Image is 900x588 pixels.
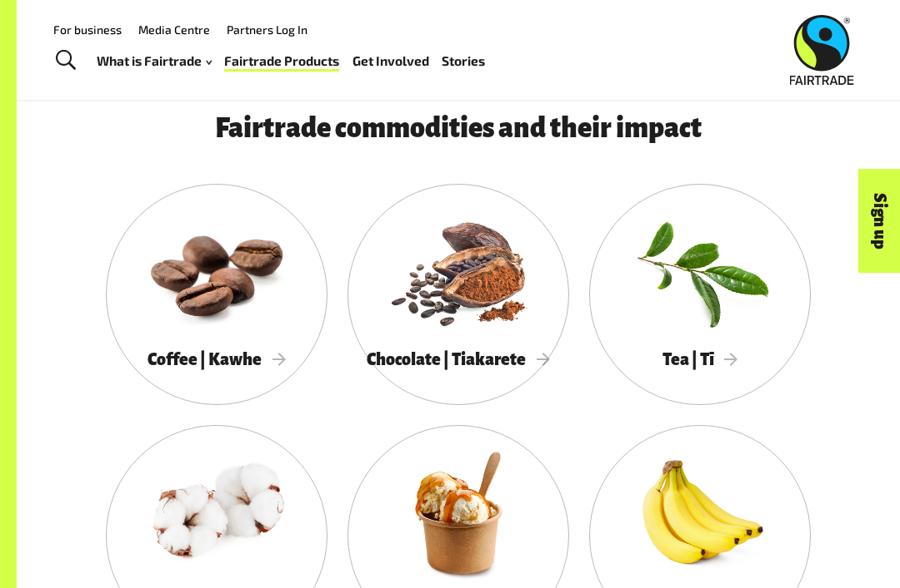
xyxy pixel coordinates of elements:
[442,49,485,72] a: Stories
[68,114,848,144] h3: Fairtrade commodities and their impact
[227,22,307,37] a: Partners Log In
[97,49,212,72] a: What is Fairtrade
[53,22,122,37] a: For business
[789,15,853,85] img: Fairtrade Australia New Zealand logo
[352,49,429,72] a: Get Involved
[347,184,569,405] a: Chocolate | Tiakarete
[367,350,550,368] span: Chocolate | Tiakarete
[662,350,738,368] span: Tea | Tī
[138,22,210,37] a: Media Centre
[45,40,86,82] a: Toggle Search
[589,184,811,405] a: Tea | Tī
[106,184,327,405] a: Coffee | Kawhe
[224,49,339,72] a: Fairtrade Products
[147,350,286,368] span: Coffee | Kawhe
